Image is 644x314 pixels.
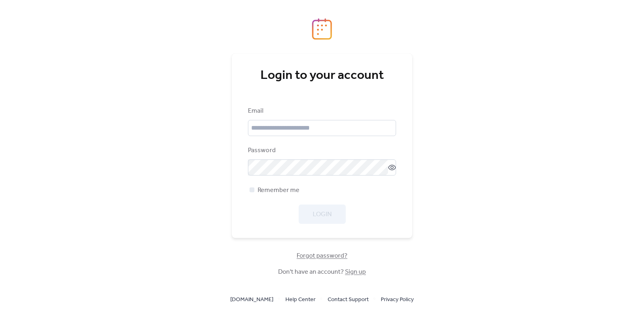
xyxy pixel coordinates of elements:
span: Privacy Policy [381,295,414,305]
a: Help Center [285,294,316,304]
img: logo [312,18,332,40]
a: [DOMAIN_NAME] [230,294,273,304]
span: Contact Support [328,295,369,305]
span: Remember me [258,186,299,195]
a: Contact Support [328,294,369,304]
span: [DOMAIN_NAME] [230,295,273,305]
a: Privacy Policy [381,294,414,304]
div: Password [248,146,394,155]
span: Forgot password? [297,251,347,261]
span: Help Center [285,295,316,305]
a: Sign up [345,266,366,278]
a: Forgot password? [297,254,347,258]
div: Login to your account [248,68,396,84]
span: Don't have an account? [278,267,366,277]
div: Email [248,106,394,116]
